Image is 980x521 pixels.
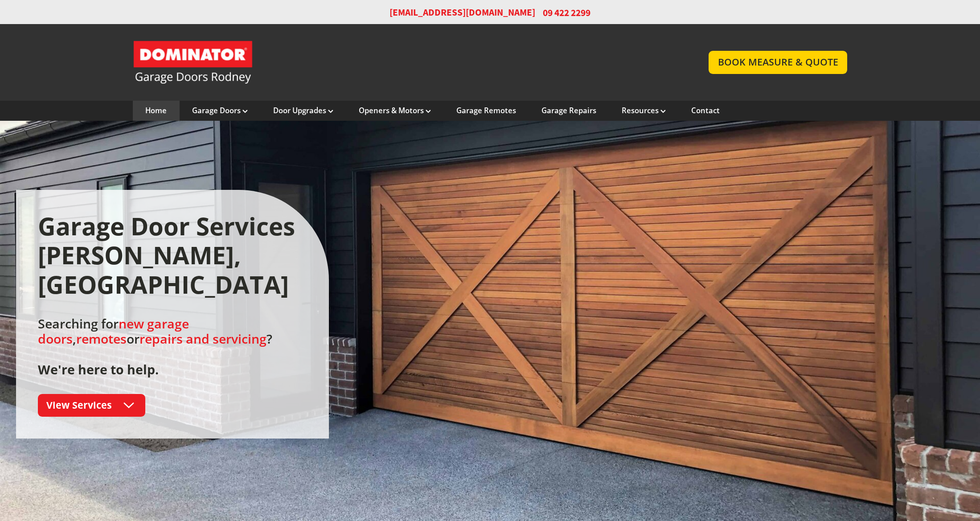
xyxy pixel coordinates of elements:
[46,398,112,411] span: View Services
[709,51,847,74] a: BOOK MEASURE & QUOTE
[133,40,691,85] a: Garage Door and Secure Access Solutions homepage
[139,330,267,347] a: repairs and servicing
[390,6,535,19] a: [EMAIL_ADDRESS][DOMAIN_NAME]
[456,106,516,115] a: Garage Remotes
[691,106,720,115] a: Contact
[38,394,145,417] a: View Services
[38,315,189,347] a: new garage doors
[622,106,666,115] a: Resources
[543,6,590,19] span: 09 422 2299
[38,212,307,299] h1: Garage Door Services [PERSON_NAME], [GEOGRAPHIC_DATA]
[541,106,596,115] a: Garage Repairs
[273,106,333,115] a: Door Upgrades
[192,106,248,115] a: Garage Doors
[145,106,167,115] a: Home
[38,316,307,377] h2: Searching for , or ?
[38,361,159,378] strong: We're here to help.
[359,106,431,115] a: Openers & Motors
[76,330,127,347] a: remotes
